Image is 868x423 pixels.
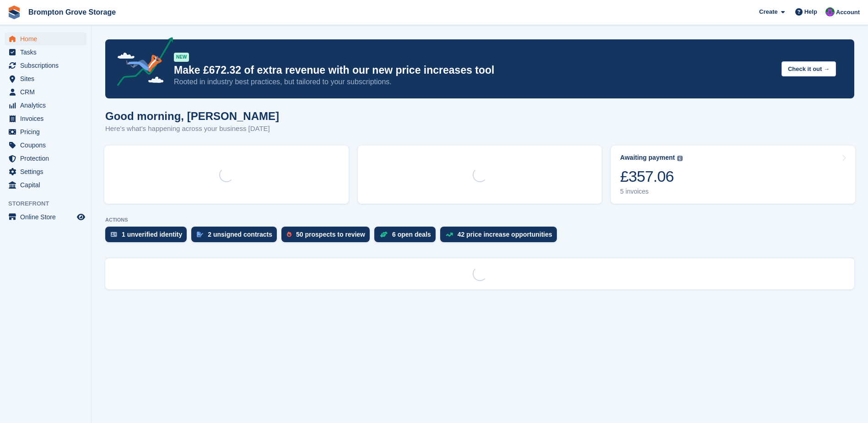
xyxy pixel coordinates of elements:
[105,124,279,134] p: Here's what's happening across your business [DATE]
[174,64,774,77] p: Make £672.32 of extra revenue with our new price increases tool
[804,7,817,16] span: Help
[20,125,75,138] span: Pricing
[75,211,86,222] a: Preview store
[677,156,683,161] img: icon-info-grey-7440780725fd019a000dd9b08b2336e03edf1995a4989e88bcd33f0948082b44.svg
[20,33,75,45] span: Home
[20,59,75,72] span: Subscriptions
[782,61,836,76] button: Check it out →
[5,179,86,191] a: menu
[20,46,75,59] span: Tasks
[105,227,191,247] a: 1 unverified identity
[620,154,675,162] div: Awaiting payment
[458,231,552,238] div: 42 price increase opportunities
[25,5,119,20] a: Brompton Grove Storage
[20,112,75,125] span: Invoices
[208,231,272,238] div: 2 unsigned contracts
[20,211,75,223] span: Online Store
[20,86,75,98] span: CRM
[5,59,86,72] a: menu
[296,231,365,238] div: 50 prospects to review
[5,139,86,152] a: menu
[392,231,431,238] div: 6 open deals
[122,231,182,238] div: 1 unverified identity
[5,112,86,125] a: menu
[105,217,854,223] p: ACTIONS
[20,99,75,112] span: Analytics
[281,227,374,247] a: 50 prospects to review
[5,99,86,112] a: menu
[5,46,86,59] a: menu
[380,231,388,238] img: deal-1b604bf984904fb50ccaf53a9ad4b4a5d6e5aea283cecdc64d6e3604feb123c2.svg
[8,199,91,208] span: Storefront
[174,77,774,87] p: Rooted in industry best practices, but tailored to your subscriptions.
[20,72,75,85] span: Sites
[5,165,86,178] a: menu
[446,233,453,237] img: price_increase_opportunities-93ffe204e8149a01c8c9dc8f82e8f89637d9d84a8eef4429ea346261dce0b2c0.svg
[5,33,86,45] a: menu
[105,110,279,122] h1: Good morning, [PERSON_NAME]
[197,232,203,237] img: contract_signature_icon-13c848040528278c33f63329250d36e43548de30e8caae1d1a13099fd9432cc5.svg
[759,7,777,16] span: Create
[5,86,86,98] a: menu
[109,37,173,89] img: price-adjustments-announcement-icon-8257ccfd72463d97f412b2fc003d46551f7dbcb40ab6d574587a9cd5c0d94...
[20,179,75,191] span: Capital
[620,167,683,186] div: £357.06
[440,227,561,247] a: 42 price increase opportunities
[836,8,860,17] span: Account
[5,72,86,85] a: menu
[20,152,75,165] span: Protection
[191,227,281,247] a: 2 unsigned contracts
[20,165,75,178] span: Settings
[7,5,21,19] img: stora-icon-8386f47178a22dfd0bd8f6a31ec36ba5ce8667c1dd55bd0f319d3a0aa187defe.svg
[287,232,291,237] img: prospect-51fa495bee0391a8d652442698ab0144808aea92771e9ea1ae160a38d050c398.svg
[5,152,86,165] a: menu
[825,7,835,16] img: Jo Brock
[5,211,86,223] a: menu
[111,232,117,237] img: verify_identity-adf6edd0f0f0b5bbfe63781bf79b02c33cf7c696d77639b501bdc392416b5a36.svg
[174,53,189,62] div: NEW
[20,139,75,152] span: Coupons
[5,125,86,138] a: menu
[611,146,855,204] a: Awaiting payment £357.06 5 invoices
[374,227,440,247] a: 6 open deals
[620,188,683,195] div: 5 invoices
